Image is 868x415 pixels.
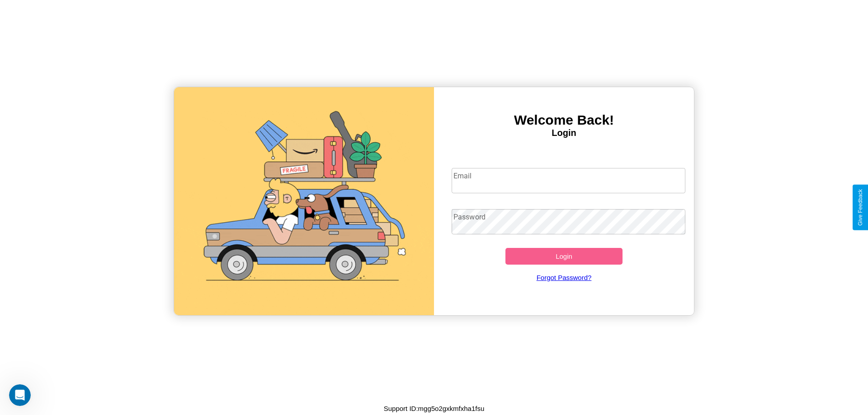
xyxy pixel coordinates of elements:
[857,189,863,226] div: Give Feedback
[434,112,694,128] h3: Welcome Back!
[505,248,623,265] button: Login
[384,402,485,415] p: Support ID: mgg5o2gxkmfxha1fsu
[9,384,31,406] iframe: Intercom live chat
[434,128,694,138] h4: Login
[447,265,681,290] a: Forgot Password?
[174,87,434,315] img: gif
